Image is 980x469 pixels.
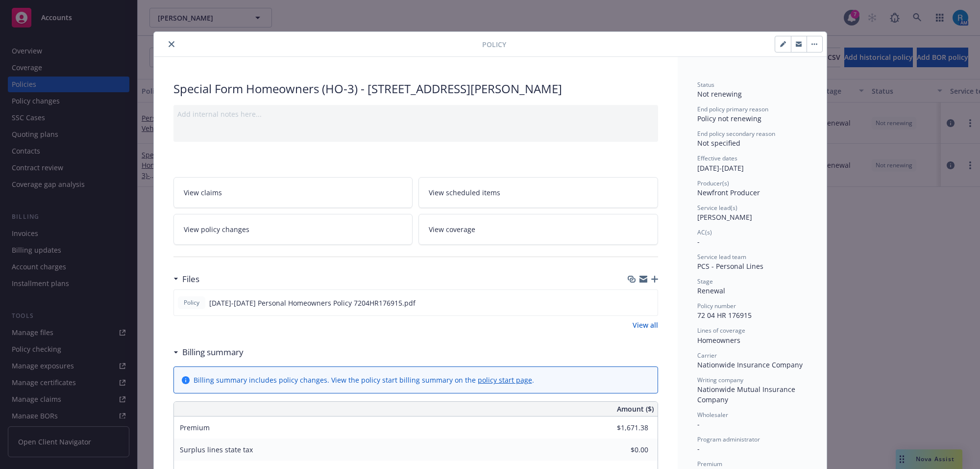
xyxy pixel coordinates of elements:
[182,273,199,286] h3: Files
[697,138,740,148] span: Not specified
[697,80,714,89] span: Status
[697,237,700,246] span: -
[166,38,177,50] button: close
[697,286,725,295] span: Renewal
[184,224,249,234] span: View policy changes
[173,80,658,97] div: Special Form Homeowners (HO-3) - [STREET_ADDRESS][PERSON_NAME]
[697,188,760,197] span: Newfront Producer
[697,204,737,212] span: Service lead(s)
[697,360,803,369] span: Nationwide Insurance Company
[173,346,244,359] div: Billing summary
[697,385,797,404] span: Nationwide Mutual Insurance Company
[418,177,658,208] a: View scheduled items
[590,443,654,457] input: 0.00
[182,346,244,359] h3: Billing summary
[482,39,506,50] span: Policy
[182,298,201,307] span: Policy
[697,114,761,123] span: Policy not renewing
[180,445,253,454] span: Surplus lines state tax
[590,420,654,435] input: 0.00
[697,154,737,162] span: Effective dates
[697,212,752,222] span: [PERSON_NAME]
[697,435,760,443] span: Program administrator
[697,411,728,419] span: Wholesaler
[697,460,722,468] span: Premium
[697,154,807,173] div: [DATE] - [DATE]
[633,320,658,330] a: View all
[697,419,700,429] span: -
[697,253,746,261] span: Service lead team
[645,298,654,308] button: preview file
[617,404,654,414] span: Amount ($)
[697,376,743,384] span: Writing company
[177,109,654,119] div: Add internal notes here...
[429,224,475,234] span: View coverage
[429,187,500,198] span: View scheduled items
[697,311,752,320] span: 72 04 HR 176915
[180,423,210,432] span: Premium
[697,261,763,271] span: PCS - Personal Lines
[697,335,807,345] div: Homeowners
[697,179,729,187] span: Producer(s)
[209,298,416,308] span: [DATE]-[DATE] Personal Homeowners Policy 7204HR176915.pdf
[184,187,222,198] span: View claims
[629,298,637,308] button: download file
[697,444,700,453] span: -
[697,228,712,236] span: AC(s)
[478,375,532,385] a: policy start page
[173,177,413,208] a: View claims
[697,277,713,286] span: Stage
[173,214,413,245] a: View policy changes
[697,326,745,335] span: Lines of coverage
[697,105,768,113] span: End policy primary reason
[697,351,717,360] span: Carrier
[418,214,658,245] a: View coverage
[173,273,199,286] div: Files
[697,130,775,138] span: End policy secondary reason
[194,375,534,385] div: Billing summary includes policy changes. View the policy start billing summary on the .
[697,302,736,310] span: Policy number
[697,89,742,99] span: Not renewing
